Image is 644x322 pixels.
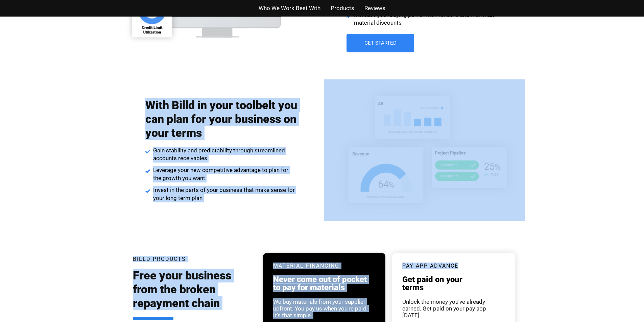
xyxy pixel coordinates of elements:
[133,256,186,262] h3: Billd Products
[151,166,298,182] span: Leverage your new competitive advantage to plan for the growth you want
[151,147,298,163] span: Gain stability and predictability through streamlined accounts receivables
[402,298,504,319] div: Unlock the money you've already earned. Get paid on your pay app [DATE].
[273,275,375,292] h3: Never come out of pocket to pay for materials
[364,41,396,46] span: Get Started
[145,98,297,140] h2: With Billd in your toolbelt you can plan for your business on your terms
[402,275,504,292] h3: Get paid on your terms
[331,3,354,13] a: Products
[347,34,414,52] a: Get Started
[352,11,499,27] span: Increase your buying power with vendors and maximize material discounts
[259,3,320,13] a: Who We Work Best With
[273,298,375,319] div: We buy materials from your supplier upfront. You pay us when you're paid. It's that simple.
[273,263,375,269] h3: Material Financing
[402,263,504,269] h3: pay app advance
[364,3,385,13] a: Reviews
[133,269,253,320] h2: Free your business from the broken repayment chain
[151,186,298,202] span: Invest in the parts of your business that make sense for your long term plan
